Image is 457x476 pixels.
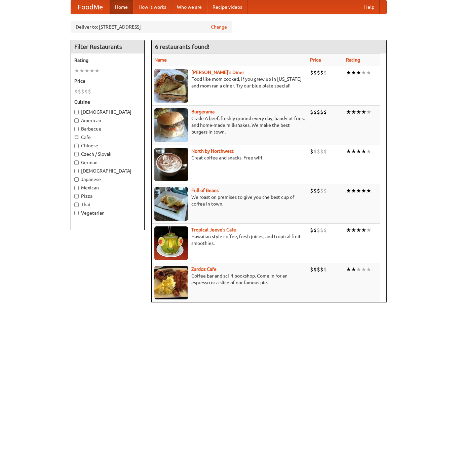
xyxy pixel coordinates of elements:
[74,67,79,74] li: ★
[356,148,361,155] li: ★
[74,99,141,105] h5: Cuisine
[323,187,327,194] li: $
[317,69,320,76] li: $
[74,135,79,140] input: Cafe
[154,108,188,142] img: burgerama.jpg
[74,134,141,141] label: Cafe
[71,21,232,33] div: Deliver to: [STREET_ADDRESS]
[191,70,244,75] a: [PERSON_NAME]'s Diner
[191,188,219,193] a: Full of Beans
[366,69,371,76] li: ★
[94,67,100,74] li: ★
[366,108,371,116] li: ★
[191,266,217,272] a: Zardoz Cafe
[317,266,320,273] li: $
[346,57,360,63] a: Rating
[317,187,320,194] li: $
[154,76,305,89] p: Food like mom cooked, if you grew up in [US_STATE] and mom ran a diner. Try our blue plate special!
[71,40,144,53] h4: Filter Restaurants
[154,69,188,103] img: sallys.jpg
[356,266,361,273] li: ★
[317,148,320,155] li: $
[110,0,133,14] a: Home
[74,184,141,191] label: Mexican
[310,69,313,76] li: $
[211,24,227,30] a: Change
[310,266,313,273] li: $
[74,159,141,166] label: German
[81,88,84,95] li: $
[191,227,236,232] a: Tropical Jeeve's Cafe
[74,118,79,123] input: American
[313,266,317,273] li: $
[351,187,356,194] li: ★
[79,67,84,74] li: ★
[74,151,141,157] label: Czech / Slovak
[154,233,305,247] p: Hawaiian style coffee, fresh juices, and tropical fruit smoothies.
[317,226,320,234] li: $
[191,109,215,114] b: Burgerama
[74,160,79,165] input: German
[323,108,327,116] li: $
[351,266,356,273] li: ★
[313,148,317,155] li: $
[351,69,356,76] li: ★
[346,108,351,116] li: ★
[74,125,141,132] label: Barbecue
[346,69,351,76] li: ★
[74,57,141,64] h5: Rating
[172,0,207,14] a: Who we are
[320,148,323,155] li: $
[154,266,188,299] img: zardoz.jpg
[154,148,188,181] img: north.jpg
[310,148,313,155] li: $
[84,88,88,95] li: $
[154,154,305,161] p: Great coffee and snacks. Free wifi.
[84,67,89,74] li: ★
[74,109,141,115] label: [DEMOGRAPHIC_DATA]
[323,266,327,273] li: $
[74,194,79,198] input: Pizza
[359,0,380,14] a: Help
[74,88,78,95] li: $
[207,0,247,14] a: Recipe videos
[154,272,305,286] p: Coffee bar and sci-fi bookshop. Come in for an espresso or a slice of our famous pie.
[74,78,141,84] h5: Price
[361,266,366,273] li: ★
[310,226,313,234] li: $
[366,226,371,234] li: ★
[74,152,79,156] input: Czech / Slovak
[71,0,110,14] a: FoodMe
[74,186,79,190] input: Mexican
[356,69,361,76] li: ★
[313,226,317,234] li: $
[356,226,361,234] li: ★
[74,211,79,215] input: Vegetarian
[89,67,94,74] li: ★
[320,226,323,234] li: $
[323,148,327,155] li: $
[313,69,317,76] li: $
[74,193,141,199] label: Pizza
[74,203,79,207] input: Thai
[351,226,356,234] li: ★
[154,187,188,221] img: beans.jpg
[320,69,323,76] li: $
[154,226,188,260] img: jeeves.jpg
[154,194,305,207] p: We roast on premises to give you the best cup of coffee in town.
[191,148,234,154] b: North by Northwest
[361,108,366,116] li: ★
[74,142,141,149] label: Chinese
[366,266,371,273] li: ★
[154,57,167,63] a: Name
[320,108,323,116] li: $
[310,108,313,116] li: $
[74,127,79,131] input: Barbecue
[346,226,351,234] li: ★
[351,108,356,116] li: ★
[310,57,321,63] a: Price
[155,43,210,50] ng-pluralize: 6 restaurants found!
[74,177,79,182] input: Japanese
